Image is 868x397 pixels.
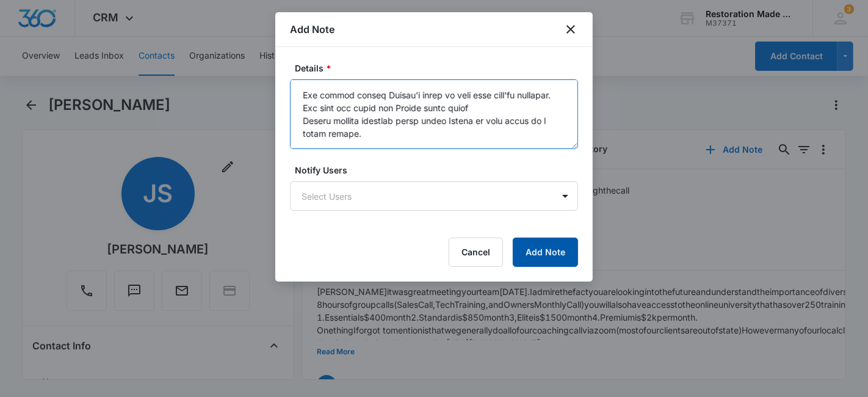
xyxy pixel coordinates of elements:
[449,238,503,267] button: Cancel
[295,164,583,177] label: Notify Users
[563,22,578,37] button: close
[513,238,578,267] button: Add Note
[290,79,578,149] textarea: Lore ips Dolor Sitam Consecte Adip Elitsed Doeiu Tempo Incidi Utlabo Etdoloremag Aliq eni Admin V...
[290,22,335,37] h1: Add Note
[295,62,583,75] label: Details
